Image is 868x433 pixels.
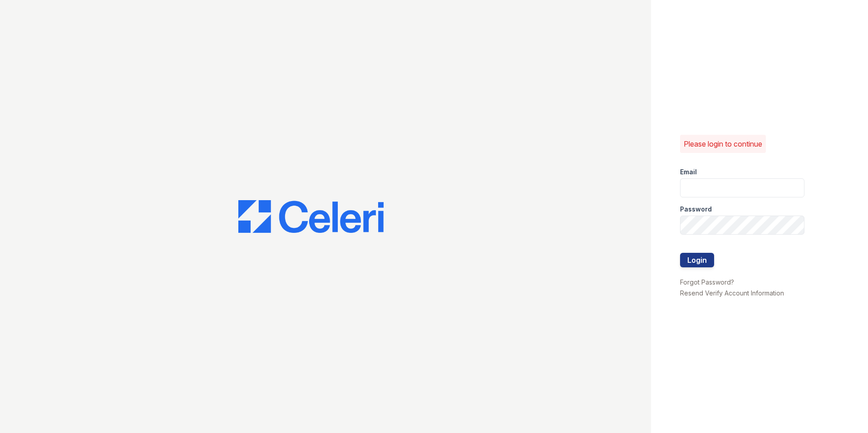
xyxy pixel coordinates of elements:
label: Email [680,167,697,177]
p: Please login to continue [684,138,762,149]
a: Resend Verify Account Information [680,289,784,297]
img: CE_Logo_Blue-a8612792a0a2168367f1c8372b55b34899dd931a85d93a1a3d3e32e68fde9ad4.png [238,200,384,233]
a: Forgot Password? [680,278,734,286]
button: Login [680,253,714,267]
label: Password [680,205,712,214]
